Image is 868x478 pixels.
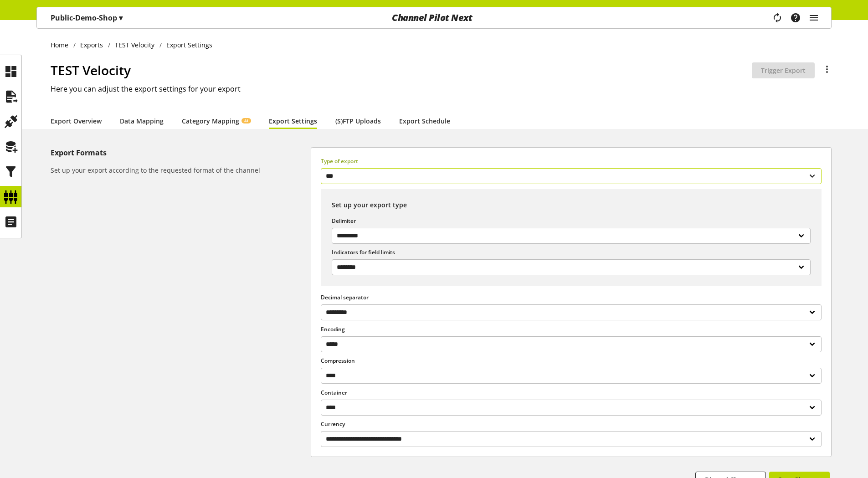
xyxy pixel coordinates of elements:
[321,293,369,301] span: Decimal separator
[321,157,358,165] span: Type of export
[332,248,395,256] span: Indicators for field limits
[76,40,108,50] a: Exports
[120,116,164,126] a: Data Mapping
[269,116,317,126] a: Export Settings
[752,62,815,78] button: Trigger Export
[119,13,123,23] span: ▾
[51,61,752,80] h1: TEST Velocity
[321,325,345,333] span: Encoding
[321,420,345,428] span: Currency
[761,66,806,75] span: Trigger Export
[399,116,450,126] a: Export Schedule
[51,165,307,175] h6: Set up your export according to the requested format of the channel
[51,12,123,23] p: Public-Demo-Shop
[51,116,102,126] a: Export Overview
[332,217,356,225] span: Delimiter
[335,116,381,126] a: (S)FTP Uploads
[51,147,307,158] h5: Export Formats
[182,116,251,126] a: Category MappingAI
[321,357,355,365] span: Compression
[51,40,68,50] span: Home
[80,40,103,50] span: Exports
[51,40,73,50] a: Home
[244,118,248,123] span: AI
[36,7,832,29] nav: main navigation
[321,389,347,396] span: Container
[332,200,811,217] h1: Set up your export type
[51,83,832,94] h2: Here you can adjust the export settings for your export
